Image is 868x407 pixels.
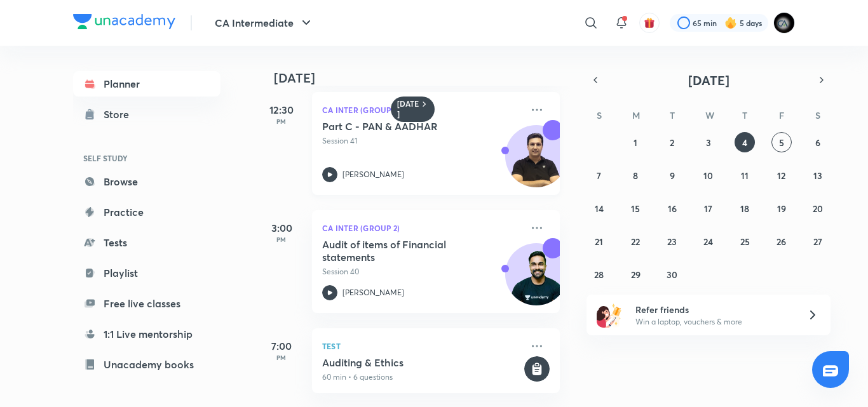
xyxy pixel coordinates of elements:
abbr: September 26, 2025 [776,236,786,248]
h6: Refer friends [635,303,792,316]
button: September 21, 2025 [589,231,609,251]
button: September 12, 2025 [771,165,792,185]
a: 1:1 Live mentorship [73,321,220,347]
abbr: September 20, 2025 [813,203,823,215]
p: [PERSON_NAME] [342,169,404,180]
abbr: Wednesday [705,109,714,121]
button: September 17, 2025 [698,198,719,218]
abbr: September 27, 2025 [813,236,822,248]
button: September 4, 2025 [735,132,755,152]
abbr: September 23, 2025 [667,236,677,248]
button: September 5, 2025 [771,132,792,152]
button: [DATE] [604,71,813,89]
button: September 16, 2025 [662,198,682,218]
a: Practice [73,199,220,225]
button: September 2, 2025 [662,132,682,152]
button: September 19, 2025 [771,198,792,218]
img: Avatar [506,250,567,311]
abbr: September 29, 2025 [631,269,641,281]
abbr: September 7, 2025 [597,170,601,182]
h5: 7:00 [256,338,307,354]
abbr: September 30, 2025 [667,269,677,281]
abbr: September 25, 2025 [740,236,750,248]
button: September 14, 2025 [589,198,609,218]
a: Unacademy books [73,352,220,377]
h5: Audit of items of Financial statements [322,238,480,264]
abbr: Monday [632,109,640,121]
h4: [DATE] [274,70,573,86]
button: September 7, 2025 [589,165,609,185]
img: referral [597,302,622,328]
abbr: Friday [779,109,784,121]
img: Company Logo [73,14,175,29]
button: September 27, 2025 [808,231,828,251]
p: CA Inter (Group 2) [322,220,522,236]
button: September 8, 2025 [625,165,646,185]
a: Browse [73,169,220,194]
h6: SELF STUDY [73,147,220,169]
p: PM [256,354,307,361]
p: PM [256,117,307,125]
a: Planner [73,71,220,97]
abbr: September 17, 2025 [704,203,712,215]
abbr: September 24, 2025 [703,236,713,248]
button: September 28, 2025 [589,264,609,284]
p: Session 40 [322,266,522,277]
abbr: September 5, 2025 [779,137,784,149]
abbr: Sunday [597,109,602,121]
abbr: September 10, 2025 [703,170,713,182]
p: 60 min • 6 questions [322,371,522,383]
abbr: September 4, 2025 [742,137,747,149]
button: September 13, 2025 [808,165,828,185]
a: Store [73,102,220,127]
abbr: September 19, 2025 [777,203,786,215]
button: September 18, 2025 [735,198,755,218]
abbr: September 21, 2025 [595,236,603,248]
abbr: September 1, 2025 [634,137,637,149]
button: September 20, 2025 [808,198,828,218]
h5: 12:30 [256,102,307,117]
button: September 11, 2025 [735,165,755,185]
abbr: Tuesday [670,109,675,121]
button: September 1, 2025 [625,132,646,152]
h5: Part C - PAN & AADHAR [322,120,480,133]
button: September 22, 2025 [625,231,646,251]
img: avatar [644,17,655,29]
button: September 10, 2025 [698,165,719,185]
img: Avatar [506,132,567,193]
img: streak [724,17,737,29]
button: September 24, 2025 [698,231,719,251]
button: CA Intermediate [207,10,322,36]
p: [PERSON_NAME] [342,287,404,298]
span: [DATE] [688,72,729,89]
abbr: September 13, 2025 [813,170,822,182]
abbr: Thursday [742,109,747,121]
abbr: Saturday [815,109,820,121]
abbr: September 6, 2025 [815,137,820,149]
button: September 6, 2025 [808,132,828,152]
abbr: September 2, 2025 [670,137,674,149]
h5: Auditing & Ethics [322,356,522,369]
h5: 3:00 [256,220,307,236]
abbr: September 16, 2025 [668,203,677,215]
button: September 26, 2025 [771,231,792,251]
abbr: September 9, 2025 [670,170,675,182]
abbr: September 22, 2025 [631,236,640,248]
button: September 25, 2025 [735,231,755,251]
abbr: September 8, 2025 [633,170,638,182]
button: avatar [639,13,660,33]
abbr: September 28, 2025 [594,269,604,281]
abbr: September 14, 2025 [595,203,604,215]
abbr: September 3, 2025 [706,137,711,149]
p: CA Inter (Group 1) [322,102,522,117]
p: Session 41 [322,135,522,147]
button: September 15, 2025 [625,198,646,218]
button: September 3, 2025 [698,132,719,152]
a: Company Logo [73,14,175,32]
p: Test [322,338,522,354]
p: Win a laptop, vouchers & more [635,316,792,328]
a: Tests [73,230,220,255]
p: PM [256,236,307,243]
button: September 29, 2025 [625,264,646,284]
abbr: September 11, 2025 [741,170,749,182]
